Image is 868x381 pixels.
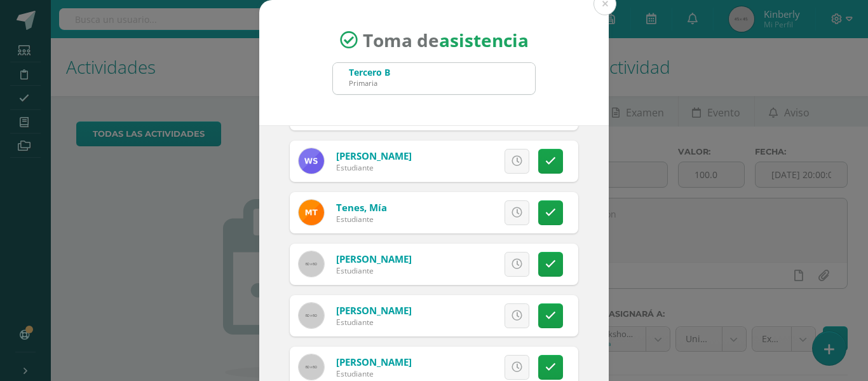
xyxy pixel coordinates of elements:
[336,201,387,214] a: Tenes, Mía
[336,356,412,368] a: [PERSON_NAME]
[363,28,529,52] span: Toma de
[299,354,324,380] img: 60x60
[299,251,324,277] img: 60x60
[333,63,535,94] input: Busca un grado o sección aquí...
[336,214,387,225] div: Estudiante
[439,28,529,52] strong: asistencia
[299,303,324,328] img: 60x60
[349,66,390,78] div: Tercero B
[336,265,412,276] div: Estudiante
[349,78,390,88] div: Primaria
[336,149,412,162] a: [PERSON_NAME]
[299,200,324,225] img: 87d90dc6910563d359d880ded0ae1c6d.png
[336,304,412,317] a: [PERSON_NAME]
[336,253,412,265] a: [PERSON_NAME]
[444,149,479,173] span: Excusa
[444,201,479,225] span: Excusa
[299,148,324,174] img: cb801ad421f72e801a4c8178e01db997.png
[444,253,479,276] span: Excusa
[336,162,412,173] div: Estudiante
[336,317,412,328] div: Estudiante
[444,304,479,328] span: Excusa
[336,368,412,379] div: Estudiante
[444,356,479,379] span: Excusa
